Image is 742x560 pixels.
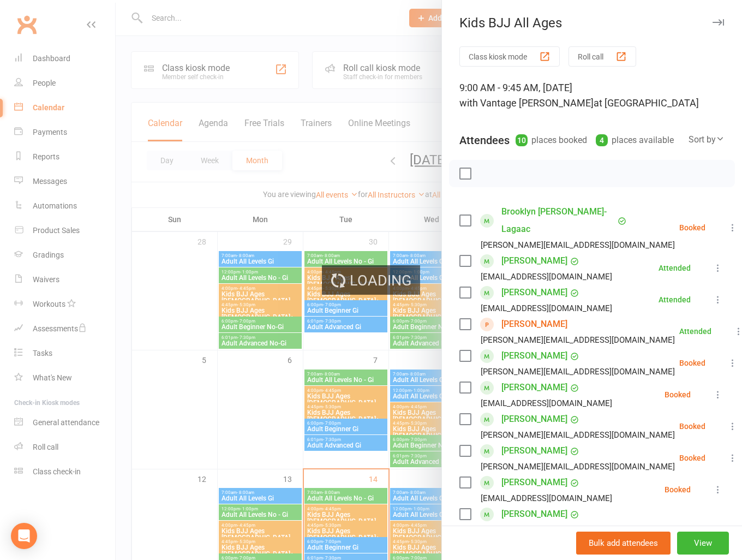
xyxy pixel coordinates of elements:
div: Booked [665,486,691,493]
div: Attended [659,296,691,303]
a: [PERSON_NAME] [501,379,567,396]
a: Brooklyn [PERSON_NAME]-Lagaac [501,203,615,238]
div: Attendees [459,133,510,148]
button: Bulk add attendees [576,532,671,555]
div: Booked [679,359,705,367]
div: places booked [516,133,587,148]
div: Booked [679,454,705,462]
a: [PERSON_NAME] [501,474,567,491]
a: [PERSON_NAME] [501,505,567,523]
div: 9:00 AM - 9:45 AM, [DATE] [459,80,725,111]
div: [PERSON_NAME][EMAIL_ADDRESS][DOMAIN_NAME] [481,460,675,474]
div: Sort by [689,133,725,147]
div: [PERSON_NAME][EMAIL_ADDRESS][PERSON_NAME][DOMAIN_NAME] [481,523,738,537]
button: Class kiosk mode [459,46,560,67]
div: [PERSON_NAME][EMAIL_ADDRESS][DOMAIN_NAME] [481,365,675,379]
a: [PERSON_NAME] [501,315,567,333]
div: 10 [516,134,528,146]
div: Kids BJJ All Ages [442,15,742,31]
a: [PERSON_NAME] [501,252,567,270]
div: Booked [665,391,691,398]
div: [PERSON_NAME][EMAIL_ADDRESS][DOMAIN_NAME] [481,428,675,442]
div: [EMAIL_ADDRESS][DOMAIN_NAME] [481,301,612,315]
div: [EMAIL_ADDRESS][DOMAIN_NAME] [481,270,612,284]
a: [PERSON_NAME] [501,284,567,301]
div: [EMAIL_ADDRESS][DOMAIN_NAME] [481,396,612,410]
span: at [GEOGRAPHIC_DATA] [594,97,699,109]
button: View [677,532,729,555]
a: [PERSON_NAME] [501,410,567,428]
span: with Vantage [PERSON_NAME] [459,97,594,109]
div: Open Intercom Messenger [11,523,37,549]
button: Roll call [569,46,636,67]
a: [PERSON_NAME] [501,347,567,365]
div: places available [596,133,674,148]
div: Attended [679,327,711,335]
div: [EMAIL_ADDRESS][DOMAIN_NAME] [481,491,612,505]
div: Booked [679,224,705,231]
div: 4 [596,134,608,146]
div: [PERSON_NAME][EMAIL_ADDRESS][DOMAIN_NAME] [481,333,675,347]
div: [PERSON_NAME][EMAIL_ADDRESS][DOMAIN_NAME] [481,238,675,252]
a: [PERSON_NAME] [501,442,567,460]
div: Attended [659,264,691,272]
div: Booked [679,422,705,430]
